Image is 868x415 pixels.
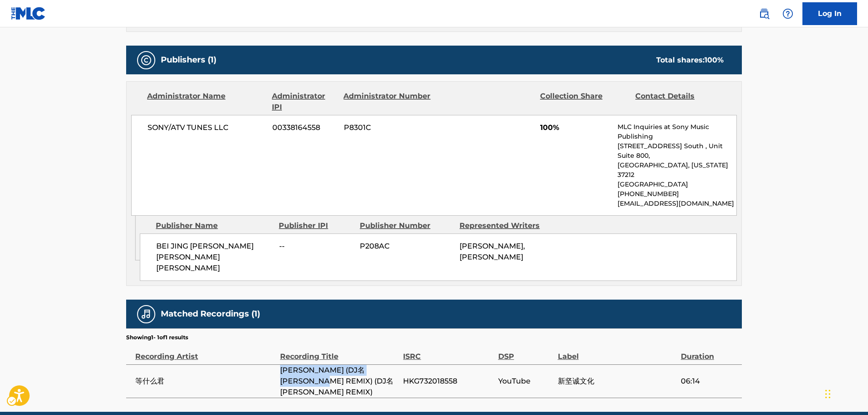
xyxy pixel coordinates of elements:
[540,91,628,113] div: Collection Share
[618,141,736,161] p: [STREET_ADDRESS] South , Unit Suite 800,
[403,342,493,362] div: ISRC
[681,342,737,362] div: Duration
[147,91,265,113] div: Administrator Name
[161,309,260,319] h5: Matched Recordings (1)
[11,7,46,20] img: MLC Logo
[135,342,276,362] div: Recording Artist
[618,161,736,180] p: [GEOGRAPHIC_DATA], [US_STATE] 37212
[156,220,272,231] div: Publisher Name
[280,365,398,398] span: [PERSON_NAME] (DJ名[PERSON_NAME] REMIX) (DJ名[PERSON_NAME] REMIX)
[272,122,337,133] span: 00338164558
[558,376,676,387] span: 新坚诚文化
[822,371,868,415] iframe: Hubspot Iframe
[802,2,857,25] a: Log In
[403,376,493,387] span: HKG732018558
[618,122,736,141] p: MLC Inquiries at Sony Music Publishing
[156,241,272,274] span: BEI JING [PERSON_NAME] [PERSON_NAME] [PERSON_NAME]
[148,122,266,133] span: SONY/ATV TUNES LLC
[141,309,152,320] img: Matched Recordings
[656,55,724,66] div: Total shares:
[360,220,453,231] div: Publisher Number
[460,220,552,231] div: Represented Writers
[460,242,525,261] span: [PERSON_NAME], [PERSON_NAME]
[618,189,736,199] p: [PHONE_NUMBER]
[141,55,152,66] img: Publishers
[135,376,276,387] span: 等什么君
[558,342,676,362] div: Label
[360,241,453,252] span: P208AC
[825,380,831,408] div: Drag
[759,8,770,19] img: search
[498,342,553,362] div: DSP
[343,91,432,113] div: Administrator Number
[681,376,737,387] span: 06:14
[618,199,736,208] p: [EMAIL_ADDRESS][DOMAIN_NAME]
[635,91,724,113] div: Contact Details
[498,376,553,387] span: YouTube
[161,55,216,65] h5: Publishers (1)
[540,122,611,133] span: 100%
[618,180,736,189] p: [GEOGRAPHIC_DATA]
[272,91,337,113] div: Administrator IPI
[126,333,188,342] p: Showing 1 - 1 of 1 results
[280,342,398,362] div: Recording Title
[705,56,724,64] span: 100 %
[344,122,432,133] span: P8301C
[279,241,353,252] span: --
[782,8,793,19] img: help
[279,220,353,231] div: Publisher IPI
[822,371,868,415] div: Chat Widget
